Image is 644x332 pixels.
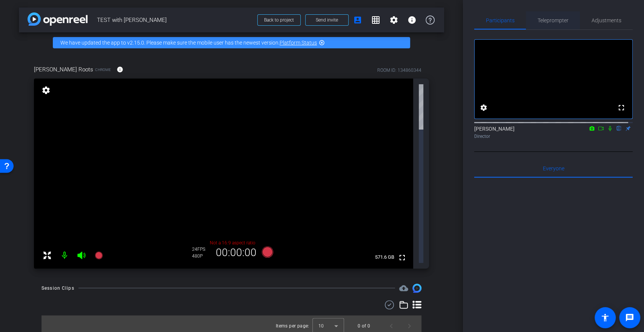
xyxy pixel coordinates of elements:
mat-icon: grid_on [371,15,380,25]
button: Send invite [305,14,349,26]
div: 0 of 0 [358,322,370,330]
mat-icon: flip [615,125,624,131]
div: 24 [192,246,211,252]
mat-icon: accessibility [601,313,610,322]
mat-icon: settings [479,103,488,112]
a: Platform Status [280,40,317,46]
span: Teleprompter [538,18,569,23]
mat-icon: fullscreen [617,103,626,112]
button: Back to project [257,14,301,26]
span: Chrome [95,67,111,73]
span: Everyone [543,166,564,171]
mat-icon: info [407,15,417,25]
div: 480P [192,253,211,259]
img: Session clips [412,284,421,293]
span: FPS [197,247,205,252]
div: Items per page: [276,322,309,330]
mat-icon: settings [389,15,398,25]
mat-icon: fullscreen [398,253,407,262]
mat-icon: account_box [353,15,362,25]
span: 571.6 GB [372,253,397,262]
span: Adjustments [592,18,621,23]
mat-icon: highlight_off [319,40,325,46]
mat-icon: cloud_upload [399,284,408,293]
span: [PERSON_NAME] Roots [34,65,93,74]
img: app-logo [28,12,88,26]
div: [PERSON_NAME] [474,125,633,140]
div: Director [474,133,633,140]
div: We have updated the app to v2.15.0. Please make sure the mobile user has the newest version. [53,37,410,48]
span: Participants [486,18,515,23]
div: Session Clips [41,284,74,292]
mat-icon: settings [41,86,51,95]
span: Back to project [264,17,294,23]
div: 00:00:00 [211,246,261,259]
mat-icon: info [117,66,123,73]
mat-icon: message [625,313,634,322]
span: Send invite [316,17,338,23]
span: TEST with [PERSON_NAME] [97,12,253,28]
span: Destinations for your clips [399,284,408,293]
div: ROOM ID: 134860344 [377,67,421,74]
p: Not a 16:9 aspect ratio [192,239,274,246]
